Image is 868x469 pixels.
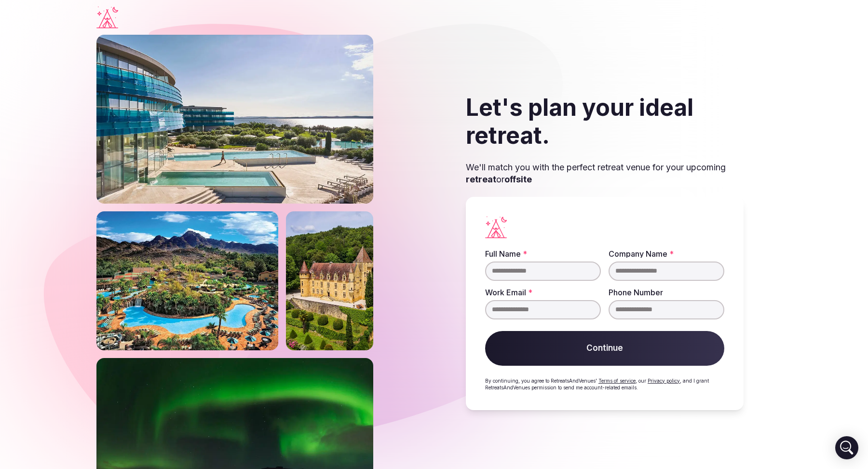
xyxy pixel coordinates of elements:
[466,174,496,184] strong: retreat
[485,377,724,391] p: By continuing, you agree to RetreatsAndVenues' , our , and I grant RetreatsAndVenues permission t...
[609,250,724,258] label: Company Name
[598,378,636,384] a: Terms of service
[485,331,724,366] button: Continue
[96,6,118,28] a: Visit the homepage
[485,250,601,258] label: Full Name
[485,289,601,296] label: Work Email
[648,378,680,384] a: Privacy policy
[835,436,858,459] div: Open Intercom Messenger
[286,211,373,350] img: Castle on a slope
[96,211,278,350] img: Phoenix river ranch resort
[466,161,744,185] p: We'll match you with the perfect retreat venue for your upcoming or
[96,35,373,204] img: Falkensteiner outdoor resort with pools
[609,289,724,296] label: Phone Number
[504,174,532,184] strong: offsite
[466,94,744,149] h2: Let's plan your ideal retreat.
